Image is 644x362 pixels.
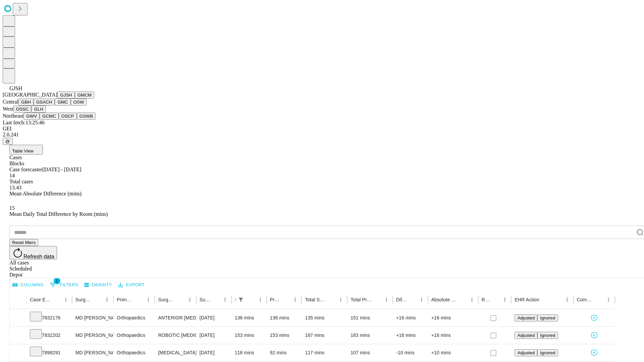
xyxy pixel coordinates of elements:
[200,309,228,326] div: [DATE]
[30,297,51,302] div: Case Epic Id
[9,205,15,211] span: 15
[176,295,185,304] button: Sort
[305,309,344,326] div: 135 mins
[537,349,558,356] button: Ignored
[31,106,46,113] button: GLH
[13,330,23,342] button: Expand
[382,295,391,304] button: Menu
[396,344,425,361] div: -10 mins
[13,347,23,359] button: Expand
[351,297,372,302] div: Total Predicted Duration
[52,295,61,304] button: Sort
[9,191,82,196] span: Mean Absolute Difference (mins)
[417,295,426,304] button: Menu
[540,333,555,338] span: Ignored
[540,295,549,304] button: Sort
[396,327,425,344] div: +16 mins
[270,344,299,361] div: 92 mins
[305,297,326,302] div: Total Scheduled Duration
[158,297,175,302] div: Surgery Name
[116,280,146,290] button: Export
[604,295,613,304] button: Menu
[3,126,641,132] div: GEI
[54,278,60,284] span: 1
[75,344,110,361] div: MD [PERSON_NAME] [PERSON_NAME]
[55,99,70,106] button: GMC
[117,327,151,344] div: Orthopaedics
[75,297,92,302] div: Surgeon Name
[270,327,299,344] div: 153 mins
[5,139,10,144] span: @
[200,297,210,302] div: Surgery Date
[270,297,281,302] div: Predicted In Room Duration
[117,344,151,361] div: Orthopaedics
[144,295,153,304] button: Menu
[482,297,490,302] div: Resolved in EHR
[396,309,425,326] div: +16 mins
[351,344,389,361] div: 107 mins
[11,280,45,290] button: Select columns
[23,113,40,120] button: GWV
[372,295,382,304] button: Sort
[517,315,535,320] span: Adjusted
[200,344,228,361] div: [DATE]
[57,92,75,99] button: GJSH
[515,314,537,321] button: Adjusted
[75,309,110,326] div: MD [PERSON_NAME] [PERSON_NAME]
[34,99,55,106] button: GSACH
[256,295,265,304] button: Menu
[3,106,13,112] span: West
[102,295,112,304] button: Menu
[13,312,23,324] button: Expand
[305,344,344,361] div: 117 mins
[467,295,477,304] button: Menu
[235,344,263,361] div: 118 mins
[236,295,246,304] div: 1 active filter
[77,113,96,120] button: GSWB
[158,327,193,344] div: ROBOTIC [MEDICAL_DATA] KNEE TOTAL
[515,297,539,302] div: EHR Action
[9,246,57,259] button: Refresh data
[185,295,195,304] button: Menu
[30,344,69,361] div: 7898291
[9,211,108,217] span: Mean Daily Total Difference by Room (mins)
[351,327,389,344] div: 183 mins
[9,167,42,172] span: Case forecaster
[562,295,572,304] button: Menu
[3,120,45,125] span: Last fetch: 13:25:46
[431,297,457,302] div: Absolute Difference
[75,327,110,344] div: MD [PERSON_NAME] [PERSON_NAME]
[577,297,594,302] div: Comments
[408,295,417,304] button: Sort
[517,333,535,338] span: Adjusted
[83,280,114,290] button: Density
[220,295,230,304] button: Menu
[158,344,193,361] div: [MEDICAL_DATA] MEDIAL AND LATERAL MENISCECTOMY
[3,92,57,98] span: [GEOGRAPHIC_DATA]
[236,295,246,304] button: Show filters
[59,113,77,120] button: OSCP
[211,295,220,304] button: Sort
[336,295,345,304] button: Menu
[351,309,389,326] div: 151 mins
[117,309,151,326] div: Orthopaedics
[537,314,558,321] button: Ignored
[3,132,641,138] div: 2.0.241
[117,297,133,302] div: Primary Service
[9,185,21,190] span: 13.43
[594,295,604,304] button: Sort
[396,297,407,302] div: Difference
[3,99,18,105] span: Central
[200,327,228,344] div: [DATE]
[23,254,54,259] span: Refresh data
[235,309,263,326] div: 136 mins
[30,327,69,344] div: 7832202
[540,315,555,320] span: Ignored
[540,350,555,355] span: Ignored
[458,295,467,304] button: Sort
[431,309,475,326] div: +16 mins
[281,295,290,304] button: Sort
[9,173,15,178] span: 14
[9,239,38,246] button: Reset filters
[515,332,537,339] button: Adjusted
